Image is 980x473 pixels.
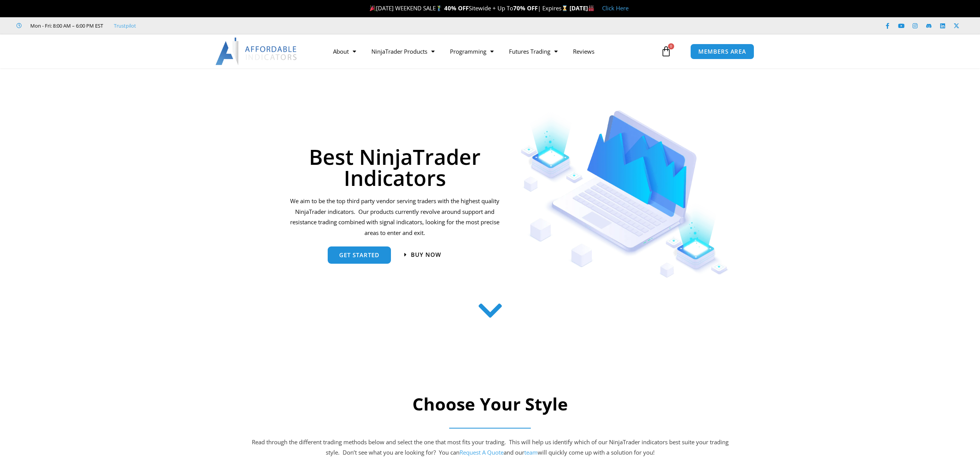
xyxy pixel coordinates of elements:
[436,5,442,11] img: 🏌️‍♂️
[649,40,683,62] a: 0
[524,448,538,456] a: team
[339,252,379,258] span: get started
[698,49,746,54] span: MEMBERS AREA
[562,5,568,11] img: ⌛
[289,146,501,188] h1: Best NinjaTrader Indicators
[460,448,504,456] a: Request A Quote
[690,44,754,59] a: MEMBERS AREA
[442,43,501,60] a: Programming
[588,5,594,11] img: 🏭
[602,4,629,12] a: Click Here
[251,393,730,416] h2: Choose Your Style
[570,4,594,12] strong: [DATE]
[444,4,469,12] strong: 40% OFF
[501,43,565,60] a: Futures Trading
[289,196,501,238] p: We aim to be the top third party vendor serving traders with the highest quality NinjaTrader indi...
[325,43,364,60] a: About
[364,43,442,60] a: NinjaTrader Products
[370,5,376,11] img: 🎉
[411,252,441,258] span: Buy now
[565,43,602,60] a: Reviews
[28,21,103,30] span: Mon - Fri: 8:00 AM – 6:00 PM EST
[513,4,538,12] strong: 70% OFF
[520,110,729,278] img: Indicators 1 | Affordable Indicators – NinjaTrader
[325,43,659,60] nav: Menu
[328,246,391,264] a: get started
[668,43,674,49] span: 0
[114,21,136,30] a: Trustpilot
[368,4,569,12] span: [DATE] WEEKEND SALE Sitewide + Up To | Expires
[404,252,441,258] a: Buy now
[251,437,730,458] p: Read through the different trading methods below and select the one that most fits your trading. ...
[215,38,298,65] img: LogoAI | Affordable Indicators – NinjaTrader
